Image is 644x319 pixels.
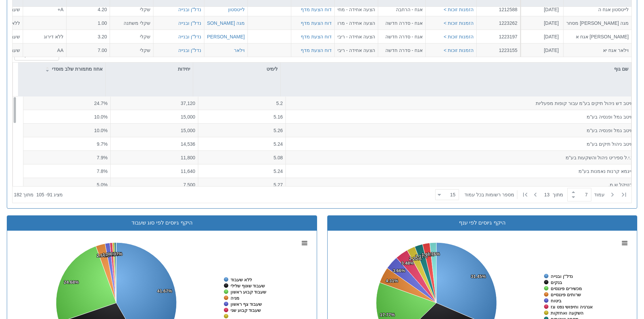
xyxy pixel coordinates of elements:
[523,33,559,40] div: [DATE]
[523,20,559,26] div: [DATE]
[228,6,245,13] button: לייטסטון
[231,308,261,313] tspan: שעבוד קבוע שני
[231,283,265,288] tspan: שעבוד שוטף שלילי
[381,47,423,54] div: אגח - סדרה חדשה
[301,7,332,12] a: דוח הצעת מדף
[201,100,283,107] div: 5.2
[594,191,605,198] span: ‏עמוד
[479,33,517,40] div: 1223197
[450,191,458,198] div: 15
[26,141,108,147] div: 9.7%
[26,127,108,134] div: 10.0%
[113,100,195,107] div: 37,120
[26,181,108,188] div: 5.0%
[337,33,375,40] div: הצעה אחידה - ריבית
[69,47,107,54] div: 7.00
[471,274,486,279] tspan: 31.45%
[201,181,283,188] div: 5.27
[566,33,629,40] div: [PERSON_NAME] אגח א
[178,20,201,26] button: נדל"ן ובנייה
[409,256,422,261] tspan: 2.20%
[333,219,632,227] div: היקף גיוסים לפי ענף
[301,34,332,39] a: דוח הצעת מדף
[231,302,262,307] tspan: שעבוד צף ראשון
[551,274,573,279] tspan: נדל"ן ובנייה
[113,47,150,54] div: שקלי
[289,113,633,120] div: מיטב גמל ופנסיה בע"מ
[401,261,414,266] tspan: 3.48%
[551,280,562,285] tspan: בנקים
[393,268,405,273] tspan: 3.66%
[64,280,79,285] tspan: 24.68%
[566,47,629,54] div: וילאר אגח יא
[427,251,440,256] tspan: 1.76%
[113,168,195,175] div: 11,640
[69,6,107,13] div: 4.20
[113,113,195,120] div: 15,000
[289,127,633,134] div: מיטב גמל ופנסיה בע"מ
[201,141,283,147] div: 5.24
[234,47,245,54] button: וילאר
[479,20,517,26] div: 1223262
[113,141,195,147] div: 14,536
[193,63,280,75] div: לימיט
[289,141,633,147] div: מיטב ניהול תיקים בע"מ
[433,187,630,202] div: ‏ מתוך
[289,168,633,175] div: סיגמא קרנות נאמנות בע"מ
[18,63,105,75] div: אחוז מתמורת שלב מוסדי
[108,251,120,256] tspan: 0.51%
[337,20,375,26] div: הצעה אחידה - מרווח
[289,181,633,188] div: ורטיקל ש.מ.
[551,298,562,303] tspan: ביטוח
[26,6,63,13] div: A+
[337,47,375,54] div: הצעה אחידה - ריבית
[479,6,517,13] div: 1212588
[551,311,584,316] tspan: השקעה ואחזקות
[415,254,428,259] tspan: 2.17%
[380,312,395,317] tspan: 17.77%
[337,6,375,13] div: הצעה אחידה - מחיר
[231,277,252,282] tspan: ללא שעבוד
[26,113,108,120] div: 10.0%
[381,20,423,26] div: אגח - סדרה חדשה
[113,33,150,40] div: שקלי
[444,33,474,40] button: הזמנות זוכות >
[26,154,108,161] div: 7.9%
[479,47,517,54] div: 1223155
[14,187,63,202] div: ‏מציג 91 - 105 ‏ מתוך 182
[381,6,423,13] div: אגח - הרחבה
[178,33,201,40] button: נדל"ן ובנייה
[109,251,122,256] tspan: 0.45%
[206,33,245,40] button: [PERSON_NAME]
[289,154,633,161] div: ר.י.ל ספיריט ניהול והשקעות בע"מ
[551,304,593,309] tspan: אנרגיה וחיפושי נפט וגז
[69,33,107,40] div: 3.20
[201,154,283,161] div: 5.08
[110,251,123,256] tspan: 0.07%
[178,47,201,54] div: נדל"ן ובנייה
[106,252,118,257] tspan: 0.69%
[444,6,474,13] button: הזמנות זוכות >
[544,191,553,198] span: 13
[113,20,150,26] div: שקלי משתנה
[178,6,201,13] button: נדל"ן ובנייה
[301,20,332,26] a: דוח הצעת מדף
[113,127,195,134] div: 15,000
[201,127,283,134] div: 5.26
[113,6,150,13] div: שקלי
[422,252,434,257] tspan: 1.94%
[289,100,633,107] div: מיטב דש ניהול תיקים בע"מ עבור קופות מפעליות
[26,168,108,175] div: 7.8%
[464,191,514,198] span: ‏מספר רשומות בכל עמוד
[444,47,474,54] button: הזמנות זוכות >
[551,292,581,297] tspan: שרותים פיננסיים
[157,288,172,294] tspan: 41.67%
[196,20,245,26] button: מגה [PERSON_NAME]
[103,252,115,257] tspan: 1.26%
